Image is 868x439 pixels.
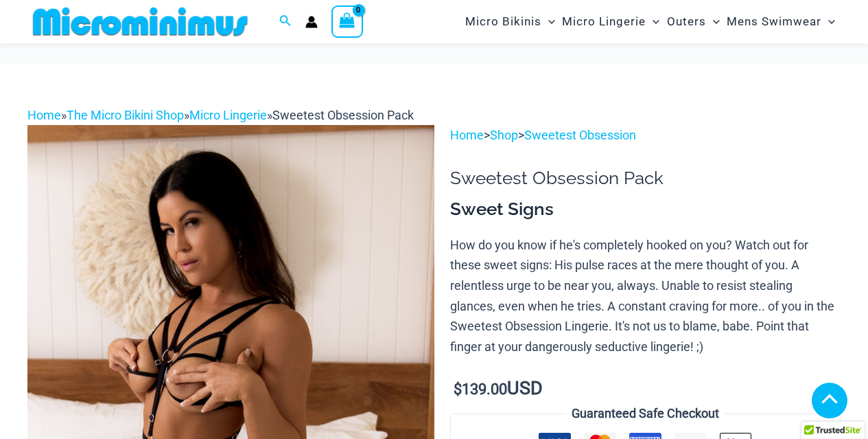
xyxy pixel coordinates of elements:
[460,2,841,41] nav: Site Navigation
[490,128,518,142] a: Shop
[27,108,414,122] span: » » »
[450,168,841,189] h1: Sweetest Obsession Pack
[706,4,720,39] span: Menu Toggle
[465,4,541,39] span: Micro Bikinis
[27,6,253,37] img: MM SHOP LOGO FLAT
[450,379,841,400] p: USD
[821,4,835,39] span: Menu Toggle
[723,4,838,39] a: Mens SwimwearMenu ToggleMenu Toggle
[67,108,184,122] a: The Micro Bikini Shop
[450,235,841,357] p: How do you know if he's completely hooked on you? Watch out for these sweet signs: His pulse race...
[559,4,663,39] a: Micro LingerieMenu ToggleMenu Toggle
[272,108,414,122] span: Sweetest Obsession Pack
[541,4,555,39] span: Menu Toggle
[331,5,363,37] a: View Shopping Cart, empty
[454,381,462,398] span: $
[462,4,559,39] a: Micro BikinisMenu ToggleMenu Toggle
[566,403,725,424] legend: Guaranteed Safe Checkout
[727,4,821,39] span: Mens Swimwear
[189,108,267,122] a: Micro Lingerie
[646,4,659,39] span: Menu Toggle
[279,13,292,30] a: Search icon link
[454,381,507,398] bdi: 139.00
[27,108,61,122] a: Home
[450,198,841,221] h3: Sweet Signs
[450,128,484,142] a: Home
[305,16,318,28] a: Account icon link
[667,4,706,39] span: Outers
[450,125,841,146] p: > >
[562,4,646,39] span: Micro Lingerie
[664,4,723,39] a: OutersMenu ToggleMenu Toggle
[524,128,636,142] a: Sweetest Obsession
